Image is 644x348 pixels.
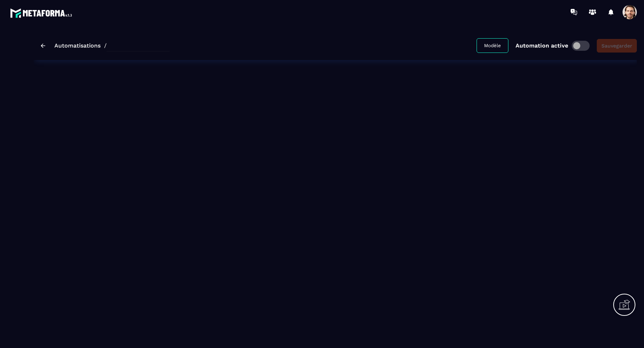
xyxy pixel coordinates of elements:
[104,42,107,49] span: /
[10,6,74,20] img: logo
[41,44,45,48] img: arrow
[516,42,568,49] p: Automation active
[477,38,508,53] button: Modèle
[54,42,101,49] a: Automatisations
